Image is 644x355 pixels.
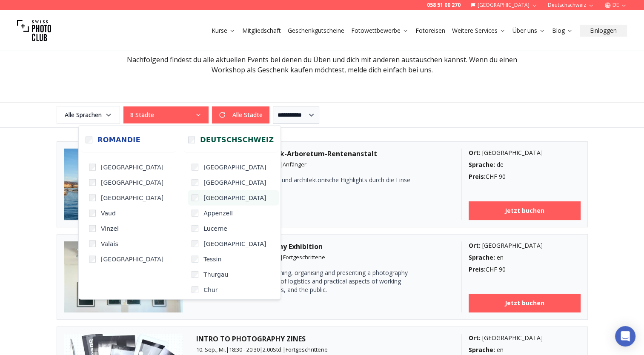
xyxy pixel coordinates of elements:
span: [GEOGRAPHIC_DATA] [203,163,266,172]
a: Kurse [212,26,235,35]
button: Fotoreisen [412,25,449,37]
button: Einloggen [580,25,627,37]
span: [GEOGRAPHIC_DATA] [101,194,163,202]
button: 8 Städte [123,106,209,123]
button: Mitgliedschaft [239,25,284,37]
a: 058 51 00 270 [427,2,461,9]
span: [GEOGRAPHIC_DATA] [101,163,163,172]
b: Jetzt buchen [505,206,544,215]
img: Organising a Photography Exhibition [64,241,183,313]
div: Open Intercom Messenger [615,326,635,346]
b: Preis : [469,265,486,273]
a: Fotoreisen [415,26,445,35]
span: [GEOGRAPHIC_DATA] [203,194,266,202]
span: 90 [499,265,506,273]
input: Lucerne [192,225,198,232]
span: Tessin [203,255,221,263]
span: Romandie [97,135,140,145]
span: Chur [203,286,218,294]
a: Geschenkgutscheine [288,26,344,35]
span: Valais [101,240,118,248]
div: en [469,346,581,354]
span: 90 [499,172,506,180]
input: Chur [192,286,198,293]
input: [GEOGRAPHIC_DATA] [89,164,96,171]
button: Kurse [208,25,239,37]
span: Thurgau [203,270,228,279]
a: Mitgliedschaft [242,26,281,35]
p: The workshop introduces planning, organising and presenting a photography exhibition. It covers t... [196,269,418,294]
span: Alle Sprachen [58,107,119,123]
a: Jetzt buchen [469,201,581,220]
a: Weitere Services [452,26,506,35]
span: 18:30 - 20:30 [229,346,260,353]
p: Entdecke Zürichs grüne Oasen und architektonische Highlights durch die Linse deiner Kamera! [196,176,418,193]
input: [GEOGRAPHIC_DATA] [89,195,96,201]
h3: Fototour Enge-Rieterpark-Arboretum-Rentenanstalt [196,149,448,159]
button: Über uns [509,25,549,37]
h3: INTRO TO PHOTOGRAPHY ZINES [196,334,448,344]
b: Jetzt buchen [505,299,544,307]
span: Vinzel [101,224,119,233]
button: Alle Städte [212,106,269,123]
h3: Organising a Photography Exhibition [196,241,448,252]
span: Fortgeschrittene [286,346,328,353]
button: Blog [549,25,576,37]
b: Ort : [469,149,481,157]
span: Nachfolgend findest du alle aktuellen Events bei denen du Üben und dich mit anderen austauschen k... [127,55,517,74]
small: | | | [196,346,328,353]
input: [GEOGRAPHIC_DATA] [192,179,198,186]
span: Anfänger [283,160,306,168]
input: Romandie [86,136,92,143]
button: Fotowettbewerbe [348,25,412,37]
input: Appenzell [192,210,198,217]
b: Sprache : [469,160,495,169]
button: Geschenkgutscheine [284,25,348,37]
div: de [469,160,581,169]
input: [GEOGRAPHIC_DATA] [192,240,198,247]
b: Preis : [469,172,486,180]
b: Ort : [469,241,481,249]
input: Vaud [89,210,96,217]
span: Fortgeschrittene [283,253,325,261]
a: Fotowettbewerbe [351,26,409,35]
img: Fototour Enge-Rieterpark-Arboretum-Rentenanstalt [64,149,183,220]
div: [GEOGRAPHIC_DATA] [469,241,581,250]
span: Deutschschweiz [200,135,274,145]
input: [GEOGRAPHIC_DATA] [192,195,198,201]
div: CHF [469,265,581,274]
span: Appenzell [203,209,233,218]
b: Sprache : [469,346,495,354]
span: Lucerne [203,224,227,233]
span: [GEOGRAPHIC_DATA] [203,240,266,248]
input: [GEOGRAPHIC_DATA] [192,164,198,171]
button: Alle Sprachen [57,106,120,124]
span: [GEOGRAPHIC_DATA] [101,178,163,187]
input: Tessin [192,256,198,263]
span: Vaud [101,209,116,218]
span: 2.00 Std. [263,346,283,353]
input: Valais [89,240,96,247]
img: Swiss photo club [17,14,51,48]
div: en [469,253,581,262]
input: [GEOGRAPHIC_DATA] [89,179,96,186]
span: [GEOGRAPHIC_DATA] [101,255,163,263]
div: 8 Städte [78,125,281,300]
b: Ort : [469,334,481,342]
input: Thurgau [192,271,198,278]
a: Blog [552,26,573,35]
a: Jetzt buchen [469,294,581,312]
span: 10. Sep., Mi. [196,346,226,353]
div: [GEOGRAPHIC_DATA] [469,149,581,157]
input: Vinzel [89,225,96,232]
input: [GEOGRAPHIC_DATA] [89,256,96,263]
a: Über uns [512,26,545,35]
div: CHF [469,172,581,181]
button: Weitere Services [449,25,509,37]
input: Deutschschweiz [188,136,195,143]
b: Sprache : [469,253,495,261]
span: [GEOGRAPHIC_DATA] [203,178,266,187]
div: [GEOGRAPHIC_DATA] [469,334,581,342]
